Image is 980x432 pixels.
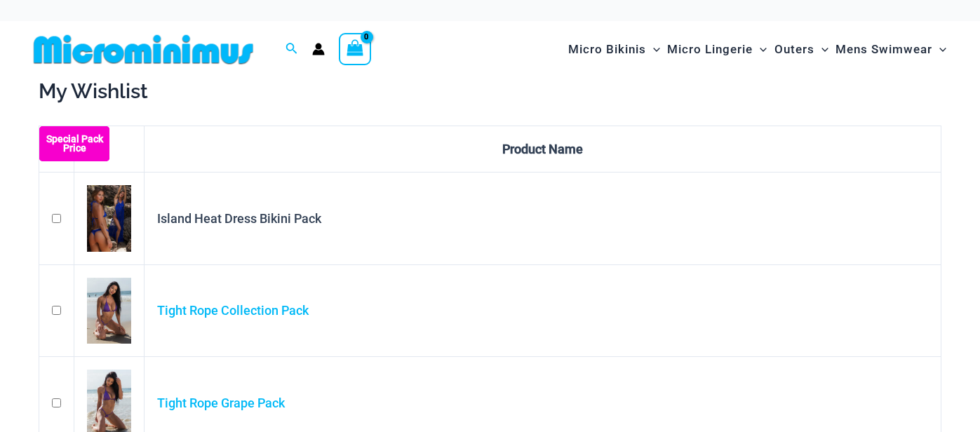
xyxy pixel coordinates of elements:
a: Tight Rope Collection Pack [157,303,309,318]
span: Outers [774,32,814,67]
a: Special Pack Price [87,394,131,409]
span: Menu Toggle [646,32,660,67]
nav: Site Navigation [563,26,952,73]
a: OutersMenu ToggleMenu Toggle [771,28,832,71]
span: Menu Toggle [753,32,767,67]
img: MM SHOP LOGO FLAT [28,34,259,65]
a: Tight Rope Grape Pack [157,396,285,410]
span: Product Name [502,142,583,156]
a: Micro BikinisMenu ToggleMenu Toggle [565,28,664,71]
b: Special Pack Price [39,135,109,153]
span: Micro Bikinis [568,32,646,67]
span: Mens Swimwear [835,32,932,67]
h2: My Wishlist [39,78,941,104]
span: Menu Toggle [932,32,946,67]
span: Micro Lingerie [667,32,753,67]
a: Mens SwimwearMenu ToggleMenu Toggle [832,28,950,71]
td: Island Heat Dress Bikini Pack [145,173,941,265]
a: View Shopping Cart, empty [339,33,371,65]
span: Menu Toggle [814,32,828,67]
a: Search icon link [286,41,298,58]
img: Tight Rope Grape 319 Tri Top 4212 Micro Bottom 01 [87,278,131,344]
img: Island Heat Ocean Dress Pack [87,185,131,252]
a: Account icon link [312,43,325,55]
a: Special Pack Price [87,302,131,317]
a: Micro LingerieMenu ToggleMenu Toggle [664,28,770,71]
